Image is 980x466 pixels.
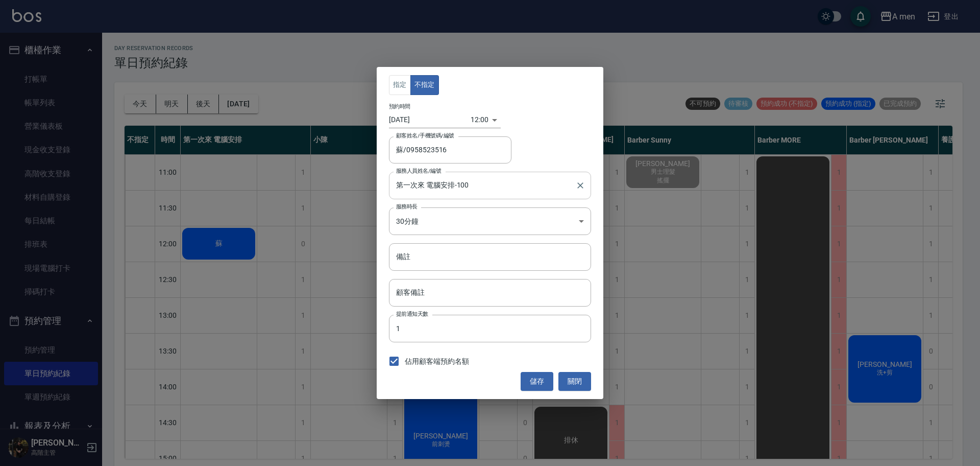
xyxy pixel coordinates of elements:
[389,103,410,110] label: 預約時間
[405,356,469,367] span: 佔用顧客端預約名額
[389,75,411,95] button: 指定
[558,372,591,391] button: 關閉
[389,207,591,235] div: 30分鐘
[396,310,428,318] label: 提前通知天數
[471,111,488,128] div: 12:00
[396,203,418,211] label: 服務時長
[573,178,587,193] button: Clear
[396,132,454,139] label: 顧客姓名/手機號碼/編號
[396,167,441,175] label: 服務人員姓名/編號
[410,75,439,95] button: 不指定
[521,372,553,391] button: 儲存
[389,111,471,128] input: Choose date, selected date is 2025-09-09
